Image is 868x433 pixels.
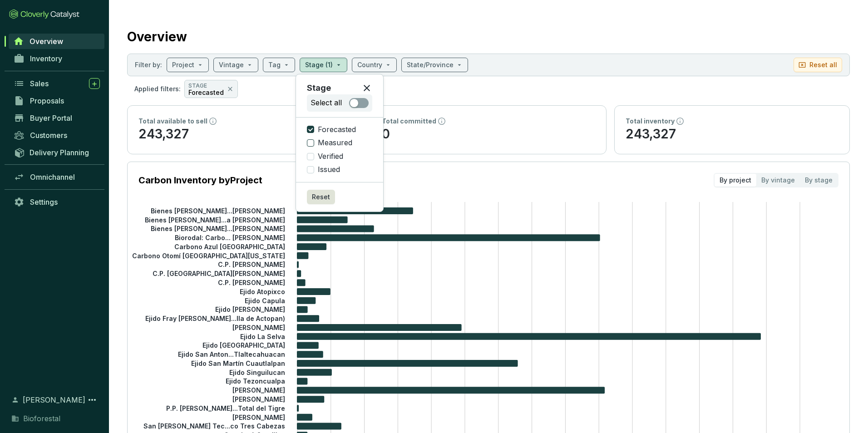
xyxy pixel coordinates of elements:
p: 243,327 [626,126,838,143]
p: STAGE [188,82,224,89]
div: By stage [800,174,838,187]
tspan: Bienes [PERSON_NAME]...[PERSON_NAME] [151,207,285,215]
p: Total committed [382,117,436,126]
tspan: [PERSON_NAME] [232,386,285,394]
tspan: Ejido La Selva [240,332,285,340]
tspan: [PERSON_NAME] [232,324,285,331]
p: Total inventory [626,117,675,126]
tspan: Bienes [PERSON_NAME]...a [PERSON_NAME] [145,216,285,223]
tspan: C.P. [PERSON_NAME] [218,279,285,286]
tspan: San [PERSON_NAME] Tec...co Tres Cabezas [143,422,285,430]
p: Filter by: [135,60,162,69]
p: Forecasted [188,89,224,96]
a: Sales [9,76,104,91]
tspan: P.P. [PERSON_NAME]...Total del Tigre [166,404,285,412]
tspan: Ejido [GEOGRAPHIC_DATA] [202,341,285,349]
span: [PERSON_NAME] [23,394,85,405]
a: Proposals [9,93,104,108]
span: Verified [314,152,347,162]
p: Total available to sell [138,117,207,126]
tspan: Carbono Otomí [GEOGRAPHIC_DATA][US_STATE] [132,251,285,259]
span: Delivery Planning [30,148,89,157]
tspan: Ejido Singuilucan [229,368,285,376]
a: Customers [9,128,104,143]
span: Settings [30,197,58,207]
tspan: Bienes [PERSON_NAME]...[PERSON_NAME] [151,225,285,232]
tspan: Biorodal: Carbo... [PERSON_NAME] [175,234,285,241]
a: Omnichannel [9,169,104,185]
span: Measured [314,138,356,148]
tspan: [PERSON_NAME] [232,395,285,403]
span: Buyer Portal [30,113,72,123]
h2: Overview [127,27,187,46]
p: 0 [382,126,595,143]
span: Bioforestal [23,413,60,424]
p: Stage [307,82,331,94]
div: segmented control [714,173,838,187]
p: Select all [311,98,342,108]
tspan: [PERSON_NAME] [232,413,285,421]
tspan: Ejido Atopixco [240,288,285,295]
p: Applied filters: [134,84,181,93]
tspan: Carbono Azul [GEOGRAPHIC_DATA] [174,243,285,251]
tspan: Ejido Capula [245,296,285,304]
span: Sales [30,79,49,88]
span: Issued [314,165,344,175]
tspan: Ejido San Martín Cuautlalpan [191,359,285,367]
a: Settings [9,194,104,210]
tspan: Ejido Fray [PERSON_NAME]...lla de Actopan) [145,315,285,322]
a: Delivery Planning [9,145,104,160]
p: Reset all [809,60,837,69]
a: Overview [9,34,104,49]
p: 243,327 [138,126,351,143]
tspan: C.P. [GEOGRAPHIC_DATA][PERSON_NAME] [153,270,285,277]
a: Buyer Portal [9,110,104,126]
div: By project [715,174,756,187]
tspan: Ejido San Anton...Tlaltecahuacan [178,350,285,358]
div: By vintage [756,174,800,187]
span: Overview [30,37,63,46]
a: Inventory [9,51,104,66]
tspan: Ejido [PERSON_NAME] [215,305,285,313]
tspan: C.P. [PERSON_NAME] [218,261,285,268]
span: Inventory [30,54,62,63]
tspan: Ejido Tezoncualpa [226,377,285,385]
p: Carbon Inventory by Project [138,174,262,187]
span: Forecasted [314,125,360,135]
span: Reset [312,192,330,202]
span: Customers [30,131,67,140]
span: Omnichannel [30,172,75,182]
span: Proposals [30,96,64,105]
button: Reset all [794,58,842,72]
button: Reset [307,190,335,204]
